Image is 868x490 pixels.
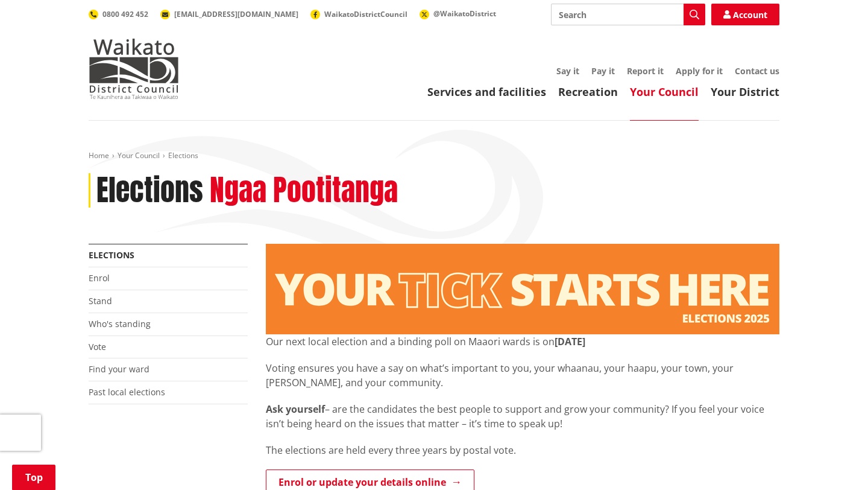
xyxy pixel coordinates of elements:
a: Your Council [118,150,160,161]
a: 0800 492 452 [89,9,148,19]
a: Recreation [558,84,618,99]
h2: Ngaa Pootitanga [210,173,398,208]
a: Your Council [630,84,699,99]
a: Home [89,150,109,161]
a: Account [711,4,779,25]
a: Find your ward [89,363,149,375]
a: WaikatoDistrictCouncil [310,9,407,19]
a: Top [12,465,55,490]
a: Apply for it [676,65,723,77]
strong: [DATE] [555,335,585,348]
span: Elections [168,150,198,161]
p: – are the candidates the best people to support and grow your community? If you feel your voice i... [266,402,779,431]
p: Voting ensures you have a say on what’s important to you, your whaanau, your haapu, your town, yo... [266,361,779,390]
a: Report it [627,65,664,77]
a: Elections [89,249,134,261]
a: Stand [89,295,112,307]
input: Search input [551,4,705,25]
nav: breadcrumb [89,151,779,161]
span: @WaikatoDistrict [433,8,496,19]
a: Pay it [591,65,615,77]
a: Contact us [735,65,779,77]
p: Our next local election and a binding poll on Maaori wards is on [266,334,779,349]
span: [EMAIL_ADDRESS][DOMAIN_NAME] [174,9,298,19]
a: Say it [556,65,579,77]
h1: Elections [96,173,203,208]
a: Your District [711,84,779,99]
a: [EMAIL_ADDRESS][DOMAIN_NAME] [160,9,298,19]
a: Enrol [89,272,110,284]
a: Who's standing [89,318,151,329]
a: Past local elections [89,386,165,398]
img: Elections - Website banner [266,244,779,334]
span: WaikatoDistrictCouncil [324,9,407,19]
strong: Ask yourself [266,402,325,416]
a: Vote [89,341,106,352]
img: Waikato District Council - Te Kaunihera aa Takiwaa o Waikato [89,39,179,99]
span: 0800 492 452 [102,9,148,19]
a: Services and facilities [427,84,546,99]
p: The elections are held every three years by postal vote. [266,443,779,457]
a: @WaikatoDistrict [420,8,496,19]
